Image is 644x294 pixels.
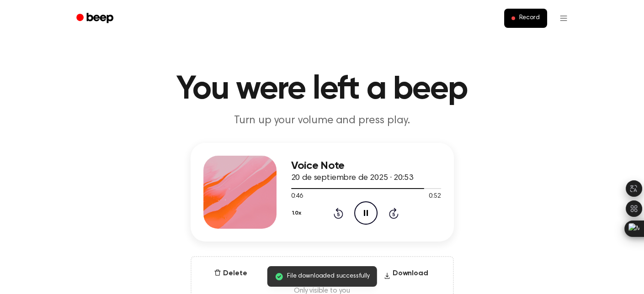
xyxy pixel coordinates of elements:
button: Download [380,268,432,283]
span: Record [519,14,539,22]
a: Beep [70,10,122,27]
button: Open menu [553,7,575,29]
button: 1.0x [291,205,305,221]
span: 20 de septiembre de 2025 · 20:53 [291,174,413,182]
span: File downloaded successfully [287,272,370,281]
p: Turn up your volume and press play. [147,113,498,128]
h3: Voice Note [291,160,441,172]
span: 0:46 [291,192,303,201]
h1: You were left a beep [88,73,556,106]
button: Delete [210,268,250,279]
span: 0:52 [429,192,441,201]
button: Record [504,9,547,28]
